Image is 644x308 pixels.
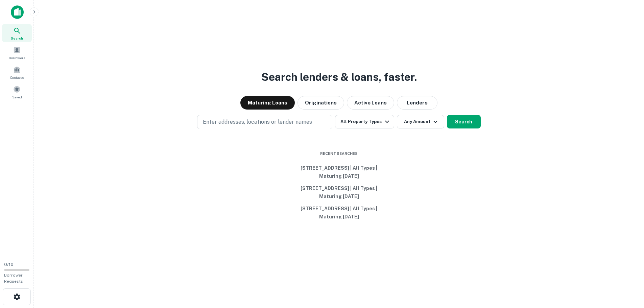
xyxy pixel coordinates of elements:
img: capitalize-icon.png [11,5,24,19]
iframe: Chat Widget [610,254,644,286]
button: All Property Types [335,115,394,128]
span: Saved [12,94,22,100]
h3: Search lenders & loans, faster. [261,69,417,85]
a: Search [2,24,32,42]
button: Maturing Loans [240,96,295,110]
button: Active Loans [347,96,394,110]
a: Borrowers [2,44,32,62]
a: Saved [2,83,32,101]
p: Enter addresses, locations or lender names [203,118,312,126]
span: 0 / 10 [4,262,14,267]
span: Search [11,35,23,41]
button: Search [447,115,481,128]
a: Contacts [2,63,32,81]
button: Enter addresses, locations or lender names [197,115,332,129]
span: Recent Searches [288,151,390,157]
span: Contacts [10,75,24,80]
button: [STREET_ADDRESS] | All Types | Maturing [DATE] [288,162,390,182]
button: Lenders [397,96,437,110]
button: Any Amount [397,115,444,128]
span: Borrower Requests [4,273,23,284]
button: [STREET_ADDRESS] | All Types | Maturing [DATE] [288,203,390,223]
button: [STREET_ADDRESS] | All Types | Maturing [DATE] [288,182,390,203]
button: Originations [297,96,344,110]
span: Borrowers [9,55,25,61]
